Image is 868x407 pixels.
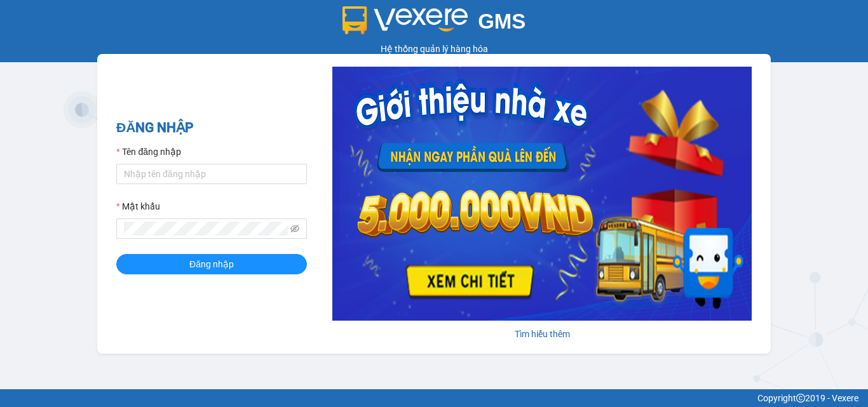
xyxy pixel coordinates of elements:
label: Mật khẩu [116,199,160,213]
span: GMS [478,10,526,33]
button: Đăng nhập [116,254,307,274]
h2: ĐĂNG NHẬP [116,117,307,138]
img: banner-0 [332,67,752,321]
input: Tên đăng nhập [116,164,307,184]
div: Copyright 2019 - Vexere [10,391,858,405]
label: Tên đăng nhập [116,145,181,159]
span: Đăng nhập [189,257,234,271]
span: copyright [796,394,805,403]
a: GMS [342,19,526,29]
span: eye-invisible [290,224,299,233]
div: Tìm hiểu thêm [332,327,752,341]
div: Hệ thống quản lý hàng hóa [3,42,865,56]
img: logo 2 [342,6,468,34]
input: Mật khẩu [124,222,288,236]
